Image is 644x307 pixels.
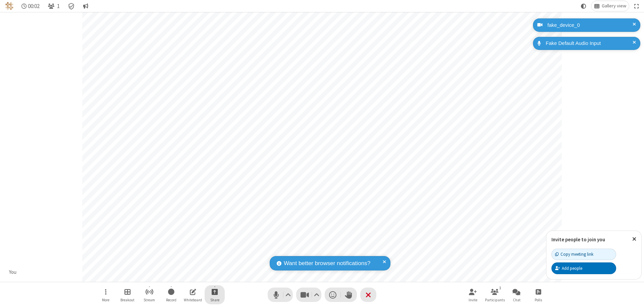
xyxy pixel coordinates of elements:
[205,285,225,304] button: Start sharing
[19,1,43,11] div: Timer
[360,288,376,302] button: End or leave meeting
[551,236,605,243] label: Invite people to join you
[161,285,181,304] button: Start recording
[485,285,505,304] button: Open participant list
[506,285,527,304] button: Open chat
[325,288,341,302] button: Send a reaction
[5,2,13,10] img: QA Selenium DO NOT DELETE OR CHANGE
[469,298,477,302] span: Invite
[535,298,542,302] span: Polls
[144,298,155,302] span: Stream
[28,3,40,9] span: 00:02
[555,251,593,257] div: Copy meeting link
[210,298,219,302] span: Share
[120,298,135,302] span: Breakout
[117,285,138,304] button: Manage Breakout Rooms
[578,1,589,11] button: Using system theme
[341,288,357,302] button: Raise hand
[139,285,159,304] button: Start streaming
[551,262,616,274] button: Add people
[45,1,62,11] button: Open participant list
[543,40,635,47] div: Fake Default Audio Input
[485,298,505,302] span: Participants
[7,268,19,276] div: You
[551,249,616,260] button: Copy meeting link
[57,3,60,9] span: 1
[284,288,293,302] button: Audio settings
[102,298,109,302] span: More
[545,21,635,29] div: fake_device_0
[591,1,629,11] button: Change layout
[80,1,91,11] button: Conversation
[184,298,202,302] span: Whiteboard
[627,231,641,247] button: Close popover
[528,285,548,304] button: Open poll
[632,1,642,11] button: Fullscreen
[96,285,116,304] button: Open menu
[312,288,321,302] button: Video setting
[602,3,626,9] span: Gallery view
[65,1,78,11] div: Meeting details Encryption enabled
[497,285,503,291] div: 1
[284,259,370,268] span: Want better browser notifications?
[296,288,321,302] button: Stop video (⌘+Shift+V)
[183,285,203,304] button: Open shared whiteboard
[513,298,521,302] span: Chat
[268,288,293,302] button: Mute (⌘+Shift+A)
[463,285,483,304] button: Invite participants (⌘+Shift+I)
[166,298,176,302] span: Record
